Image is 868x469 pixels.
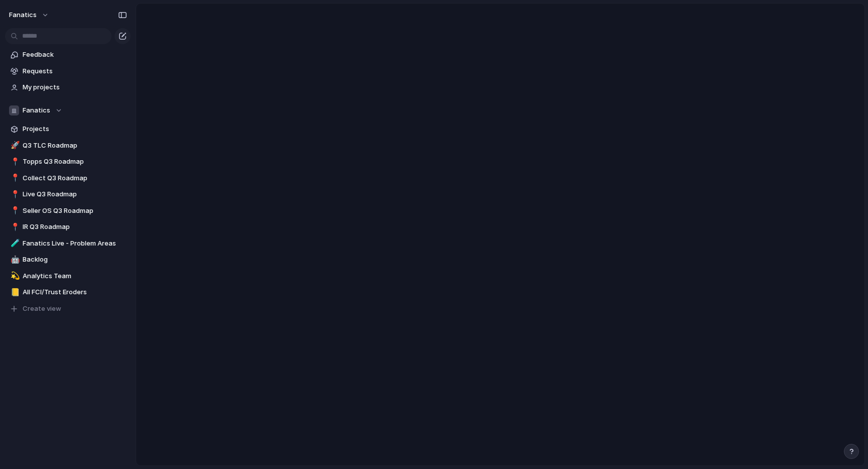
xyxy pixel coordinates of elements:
[5,7,54,23] button: fanatics
[9,239,19,249] button: 🧪
[11,287,18,298] div: 📒
[23,50,127,60] span: Feedback
[23,173,127,183] span: Collect Q3 Roadmap
[23,124,127,134] span: Projects
[5,252,131,267] a: 🤖Backlog
[11,254,18,266] div: 🤖
[5,301,131,316] button: Create view
[11,156,18,168] div: 📍
[9,10,37,20] span: fanatics
[9,287,19,297] button: 📒
[23,157,127,167] span: Topps Q3 Roadmap
[9,173,19,183] button: 📍
[5,103,131,118] button: Fanatics
[5,285,131,300] a: 📒All FCI/Trust Eroders
[5,47,131,62] a: Feedback
[23,105,50,115] span: Fanatics
[11,238,18,249] div: 🧪
[11,221,18,233] div: 📍
[5,122,131,137] a: Projects
[23,304,61,314] span: Create view
[9,141,19,151] button: 🚀
[23,271,127,281] span: Analytics Team
[5,236,131,251] a: 🧪Fanatics Live - Problem Areas
[23,255,127,265] span: Backlog
[5,171,131,186] a: 📍Collect Q3 Roadmap
[23,239,127,249] span: Fanatics Live - Problem Areas
[5,80,131,95] a: My projects
[23,141,127,151] span: Q3 TLC Roadmap
[9,189,19,199] button: 📍
[9,222,19,232] button: 📍
[9,157,19,167] button: 📍
[9,255,19,265] button: 🤖
[11,205,18,216] div: 📍
[11,172,18,184] div: 📍
[5,64,131,79] a: Requests
[23,189,127,199] span: Live Q3 Roadmap
[9,271,19,281] button: 💫
[23,66,127,76] span: Requests
[9,206,19,216] button: 📍
[11,189,18,200] div: 📍
[11,270,18,282] div: 💫
[5,138,131,153] a: 🚀Q3 TLC Roadmap
[11,140,18,151] div: 🚀
[23,82,127,92] span: My projects
[5,187,131,202] a: 📍Live Q3 Roadmap
[23,222,127,232] span: IR Q3 Roadmap
[5,203,131,218] a: 📍Seller OS Q3 Roadmap
[5,269,131,284] a: 💫Analytics Team
[5,154,131,169] a: 📍Topps Q3 Roadmap
[23,206,127,216] span: Seller OS Q3 Roadmap
[5,219,131,234] a: 📍IR Q3 Roadmap
[23,287,127,297] span: All FCI/Trust Eroders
